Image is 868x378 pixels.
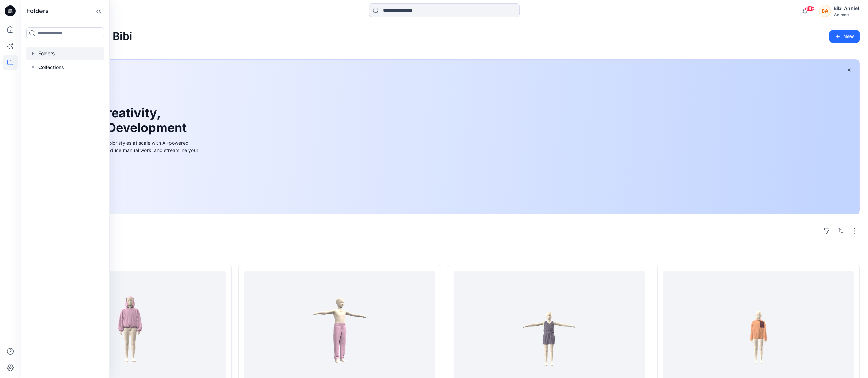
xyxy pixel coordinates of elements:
[46,106,190,135] h1: Unleash Creativity, Speed Up Development
[805,6,815,11] span: 99+
[46,169,200,183] a: Discover more
[819,5,831,17] div: BA
[38,63,64,71] p: Collections
[29,250,860,258] h4: Styles
[829,30,860,43] button: New
[46,139,200,161] div: Explore ideas faster and recolor styles at scale with AI-powered tools that boost creativity, red...
[834,4,859,12] div: Bibi Annief
[834,12,859,17] div: Walmart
